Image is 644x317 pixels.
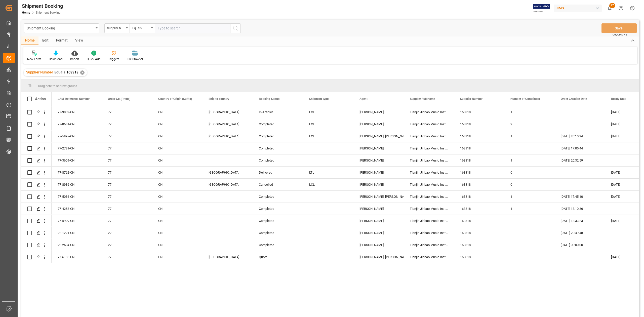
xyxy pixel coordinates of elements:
[58,97,90,101] span: JAM Reference Number
[209,167,247,178] div: [GEOGRAPHIC_DATA]
[309,167,347,178] div: LTL
[52,36,71,45] div: Format
[209,131,247,142] div: [GEOGRAPHIC_DATA]
[404,251,454,263] div: Tianjin Jinbao Music Instruments Co Ltd
[259,191,297,203] div: Completed
[52,167,102,178] div: 77-8762-CN
[359,179,398,190] div: [PERSON_NAME]
[454,203,504,215] div: 163318
[533,4,550,13] img: Exertis%20JAM%20-%20Email%20Logo.jpg_1722504956.jpg
[510,97,540,101] span: Number of Containers
[108,251,146,263] div: 77
[359,215,398,227] div: [PERSON_NAME]
[555,154,605,166] div: [DATE] 20:32:59
[108,167,146,178] div: 77
[404,167,454,178] div: Tianjin Jinbao Music Instruments Co. Ltd
[460,97,482,101] span: Supplier Number
[108,191,146,203] div: 77
[71,36,87,45] div: View
[404,130,454,142] div: Tianjin Jinbao Music Instruments Co. Ltd
[359,155,398,166] div: [PERSON_NAME]
[554,3,604,13] button: JIMS
[259,118,297,130] div: Completed
[108,97,130,101] span: Order Co (Prefix)
[108,227,146,239] div: 22
[454,239,504,251] div: 163318
[454,106,504,118] div: 163318
[454,191,504,203] div: 163318
[158,251,196,263] div: CN
[609,3,615,8] span: 27
[108,143,146,154] div: 77
[209,106,247,118] div: [GEOGRAPHIC_DATA]
[22,2,63,10] div: Shipment Booking
[38,84,77,88] span: Drag here to set row groups
[259,143,297,154] div: Completed
[21,142,52,154] div: Press SPACE to select this row.
[259,251,297,263] div: Quote
[410,97,435,101] span: Supplier Full Name
[158,179,196,190] div: CN
[52,142,102,154] div: 77-2789-CN
[615,3,627,14] button: Help Center
[504,167,555,178] div: 0
[259,203,297,215] div: Completed
[21,106,52,118] div: Press SPACE to select this row.
[35,97,46,101] div: Action
[504,106,555,118] div: 1
[26,70,53,74] span: Supplier Number
[601,23,637,33] button: Save
[70,57,79,61] div: Import
[52,106,102,118] div: 77-9839-CN
[259,179,297,190] div: Cancelled
[611,97,626,101] span: Ready Date
[504,118,555,130] div: 2
[24,23,99,33] button: open menu
[454,167,504,178] div: 163318
[309,106,347,118] div: FCL
[158,155,196,166] div: CN
[108,118,146,130] div: 77
[108,239,146,251] div: 22
[404,203,454,215] div: Tianjin Jinbao Music Instruments Co. Ltd
[359,167,398,178] div: [PERSON_NAME]
[52,215,102,227] div: 77-5999-CN
[259,227,297,239] div: Completed
[259,167,297,178] div: Delivered
[127,57,143,61] div: File Browser
[404,142,454,154] div: Tianjin Jinbao Music Instruments Co. Ltd
[158,167,196,178] div: CN
[21,130,52,142] div: Press SPACE to select this row.
[21,36,38,45] div: Home
[209,118,247,130] div: [GEOGRAPHIC_DATA]
[21,227,52,239] div: Press SPACE to select this row.
[87,57,101,61] div: Quick Add
[158,227,196,239] div: CN
[359,227,398,239] div: [PERSON_NAME]
[359,143,398,154] div: [PERSON_NAME]
[52,227,102,239] div: 22-1221-CN
[555,227,605,239] div: [DATE] 20:49:48
[309,118,347,130] div: FCL
[454,251,504,263] div: 163318
[52,118,102,130] div: 77-8681-CN
[21,179,52,191] div: Press SPACE to select this row.
[21,239,52,251] div: Press SPACE to select this row.
[359,191,398,203] div: [PERSON_NAME]. [PERSON_NAME]
[155,23,230,33] input: Type to search
[52,179,102,190] div: 77-8936-CN
[104,23,130,33] button: open menu
[561,97,587,101] span: Order Creation Date
[404,106,454,118] div: Tianjin Jinbao Music Instruments Co. Ltd
[21,154,52,167] div: Press SPACE to select this row.
[158,239,196,251] div: CN
[108,57,119,61] div: Triggers
[555,130,605,142] div: [DATE] 20:10:24
[359,118,398,130] div: [PERSON_NAME]
[158,191,196,203] div: CN
[21,251,52,263] div: Press SPACE to select this row.
[158,118,196,130] div: CN
[359,97,368,101] span: Agent
[38,36,52,45] div: Edit
[52,251,102,263] div: 77-5186-CN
